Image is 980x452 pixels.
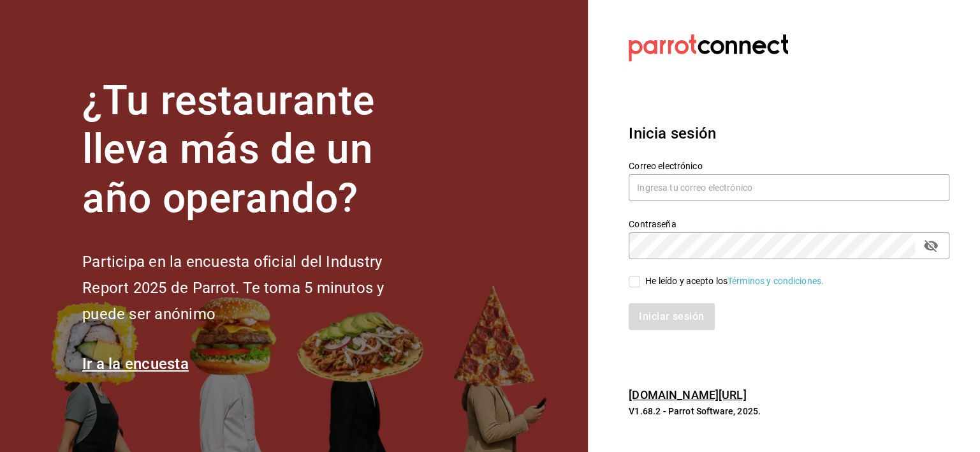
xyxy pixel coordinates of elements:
[82,355,189,373] a: Ir a la encuesta
[728,276,824,286] a: Términos y condiciones.
[629,122,949,145] h3: Inicia sesión
[629,174,949,201] input: Ingresa tu correo electrónico
[645,275,824,288] div: He leído y acepto los
[82,77,427,223] h1: ¿Tu restaurante lleva más de un año operando?
[920,235,942,257] button: passwordField
[629,161,949,170] label: Correo electrónico
[82,249,427,327] h2: Participa en la encuesta oficial del Industry Report 2025 de Parrot. Te toma 5 minutos y puede se...
[629,388,746,402] a: [DOMAIN_NAME][URL]
[629,405,949,418] p: V1.68.2 - Parrot Software, 2025.
[629,219,949,228] label: Contraseña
